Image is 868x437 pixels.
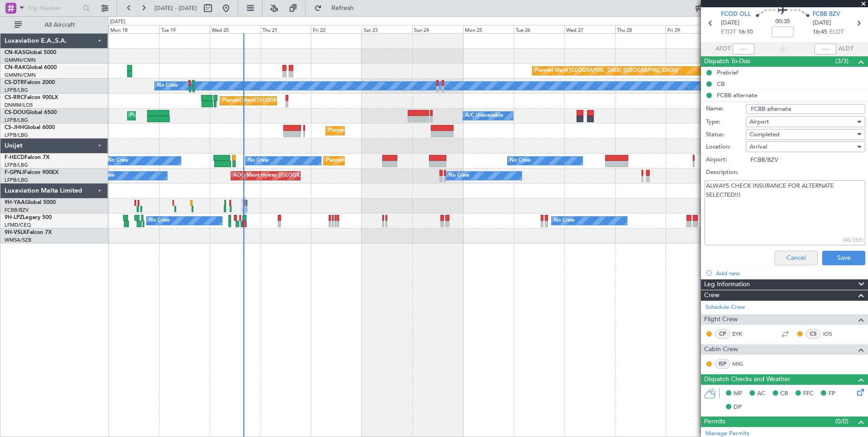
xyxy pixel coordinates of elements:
span: Leg Information [704,279,750,290]
div: Prebrief [717,69,738,76]
span: 16:45 [813,28,827,37]
span: 9H-YAA [5,200,25,205]
div: Planned Maint [GEOGRAPHIC_DATA] ([GEOGRAPHIC_DATA]) [130,109,273,123]
a: IOS [823,330,843,338]
span: MF [734,389,742,398]
a: CS-RRCFalcon 900LX [5,95,58,100]
div: Wed 27 [564,25,615,33]
div: Planned Maint [GEOGRAPHIC_DATA] ([GEOGRAPHIC_DATA]) [535,64,678,78]
div: No Crew [108,154,128,168]
span: [DATE] [721,19,740,28]
button: Save [822,251,865,265]
span: CR [780,389,788,398]
span: 00:35 [775,17,790,26]
a: CS-DOUGlobal 6500 [5,110,57,115]
div: (48/255) [843,236,863,244]
div: No Crew [157,79,178,93]
div: Thu 21 [261,25,311,33]
a: CS-JHHGlobal 6000 [5,125,55,130]
a: CN-RAKGlobal 6000 [5,65,57,70]
div: ISP [715,359,730,369]
span: F-GPNJ [5,170,24,175]
span: Flight Crew [704,314,738,325]
div: Mon 25 [463,25,514,33]
label: Location: [706,143,746,152]
a: LFPB/LBG [5,117,28,124]
span: [DATE] - [DATE] [154,4,197,12]
a: DNMM/LOS [5,102,33,109]
span: ELDT [829,28,844,37]
a: GMMN/CMN [5,72,36,79]
span: DP [734,403,742,412]
a: 9H-VSLKFalcon 7X [5,230,52,235]
a: 9H-YAAGlobal 5000 [5,200,56,205]
a: LFPB/LBG [5,177,28,184]
span: FCOD OLL [721,10,751,19]
input: --:-- [733,44,755,55]
span: FP [829,389,835,398]
div: CS [806,329,821,339]
a: WMSA/SZB [5,237,31,243]
span: Crew [704,290,720,301]
input: Trip Number [28,1,80,15]
div: No Crew [449,169,469,183]
div: Mon 18 [108,25,159,33]
span: F-HECD [5,155,25,160]
div: CP [715,329,730,339]
span: 16:10 [738,28,753,37]
a: Schedule Crew [705,303,745,312]
span: Cabin Crew [704,344,738,355]
div: Sat 23 [362,25,413,33]
a: F-HECDFalcon 7X [5,155,49,160]
div: A/C Unavailable [465,109,503,123]
div: Planned Maint [GEOGRAPHIC_DATA] ([GEOGRAPHIC_DATA]) [328,124,471,138]
a: LFPB/LBG [5,87,28,94]
a: LFPB/LBG [5,132,28,139]
a: LFMD/CEQ [5,222,31,228]
span: Refresh [324,5,362,11]
div: AOG Maint Hyères ([GEOGRAPHIC_DATA]-[GEOGRAPHIC_DATA]) [233,169,387,183]
div: No Crew [248,154,269,168]
span: CS-JHH [5,125,24,130]
a: EYK [732,330,753,338]
span: ETOT [721,28,736,37]
div: Fri 22 [311,25,362,33]
span: (0/0) [835,417,848,426]
div: CB [717,80,725,88]
span: CN-RAK [5,65,26,70]
span: CS-DOU [5,110,26,115]
a: CS-DTRFalcon 2000 [5,80,55,85]
div: No Crew [510,154,531,168]
span: Dispatch To-Dos [704,56,750,67]
button: Refresh [310,1,365,15]
span: [DATE] [813,19,831,28]
span: CS-RRC [5,95,24,100]
span: 9H-LPZ [5,215,23,220]
div: Wed 20 [210,25,261,33]
span: CS-DTR [5,80,24,85]
span: Permits [704,417,725,427]
span: All Aircraft [24,22,96,28]
div: Sun 24 [412,25,463,33]
div: [DATE] [110,18,125,26]
label: Status: [706,130,746,139]
div: Tue 26 [514,25,565,33]
a: FCBB/BZV [5,207,29,214]
div: Tue 19 [159,25,210,33]
span: Arrival [750,143,767,151]
span: ATOT [715,45,730,54]
label: Name: [706,104,746,114]
span: Airport [750,118,769,126]
a: LFPB/LBG [5,162,28,169]
div: Thu 28 [615,25,666,33]
span: 9H-VSLK [5,230,27,235]
div: Planned Maint [GEOGRAPHIC_DATA] ([GEOGRAPHIC_DATA]) [222,94,365,108]
a: GMMN/CMN [5,57,36,64]
a: 9H-LPZLegacy 500 [5,215,52,220]
span: Completed [750,130,779,139]
label: Airport: [706,155,746,164]
span: FCBB BZV [813,10,840,19]
a: CN-KASGlobal 5000 [5,50,56,55]
div: No Crew [149,214,170,228]
span: ALDT [838,45,853,54]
